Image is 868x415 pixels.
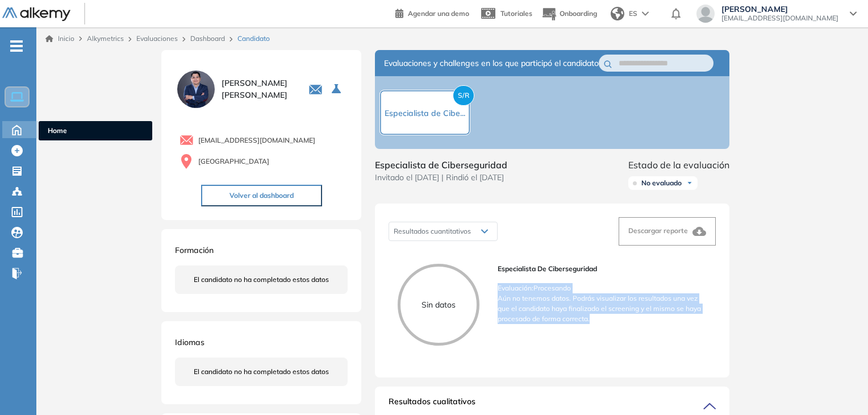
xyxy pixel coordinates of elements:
img: Ícono de flecha [686,180,693,186]
span: [PERSON_NAME] [PERSON_NAME] [222,77,295,101]
p: Sin datos [400,299,477,311]
button: Seleccione la evaluación activa [327,79,348,99]
img: arrow [642,11,649,16]
span: No evaluado [641,179,682,188]
span: [GEOGRAPHIC_DATA] [198,156,269,167]
span: Home [48,126,143,136]
span: Agendar una demo [408,9,469,18]
i: - [10,45,23,47]
span: Formación [175,245,214,255]
span: Estado de la evaluación [628,158,729,172]
span: [EMAIL_ADDRESS][DOMAIN_NAME] [198,135,315,146]
p: Evaluación : Procesando [498,283,707,293]
span: Alkymetrics [87,34,124,43]
img: PROFILE_MENU_LOGO_USER [175,68,217,110]
span: Invitado el [DATE] | Rindió el [DATE] [375,172,507,184]
span: Evaluaciones y challenges en los que participó el candidato [384,57,599,69]
a: Inicio [45,34,74,44]
span: Onboarding [560,9,597,18]
p: Aún no tenemos datos. Podrás visualizar los resultados una vez que el candidato haya finalizado e... [498,293,707,324]
span: El candidato no ha completado estos datos [194,367,329,377]
span: Candidato [237,34,270,44]
a: Dashboard [190,34,225,43]
img: Logo [2,7,70,22]
span: Especialista de Ciberseguridad [498,264,707,274]
span: Especialista de Cibe... [385,108,465,118]
a: Evaluaciones [136,34,178,43]
button: Volver al dashboard [201,185,322,206]
img: world [611,7,624,20]
span: Especialista de Ciberseguridad [375,158,507,172]
span: Descargar reporte [628,226,688,235]
span: Resultados cualitativos [389,396,475,414]
span: El candidato no ha completado estos datos [194,275,329,285]
span: Tutoriales [500,9,532,18]
span: Idiomas [175,337,205,347]
span: [EMAIL_ADDRESS][DOMAIN_NAME] [721,14,838,23]
button: Descargar reporte [619,217,716,246]
span: ES [629,9,637,19]
button: Onboarding [541,2,597,26]
span: Resultados cuantitativos [394,227,471,235]
a: Agendar una demo [395,6,469,19]
span: S/R [453,85,474,106]
span: [PERSON_NAME] [721,5,838,14]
